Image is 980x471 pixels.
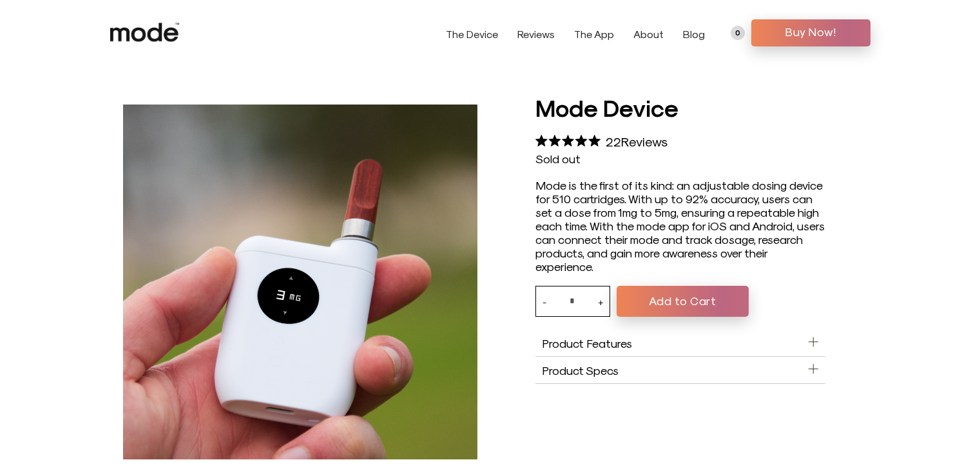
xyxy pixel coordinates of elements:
a: The Device [446,28,498,40]
span: Reviews [621,134,668,149]
span: Product Specs [542,363,619,377]
div: Mode is the first of its kind: an adjustable dosing device for 510 cartridges. With up to 92% acc... [535,178,825,273]
a: The App [574,28,614,40]
div: Mode Device product carousel [123,105,477,459]
a: 0 [731,26,745,40]
button: - [543,286,546,316]
button: + [598,286,603,316]
li: 1 of 8 [123,105,477,459]
span: Buy Now! [761,22,861,41]
span: 22 [606,134,621,149]
a: About [633,28,664,40]
img: Mode Device [123,105,477,459]
span: Sold out [535,152,581,165]
span: Product Features [542,336,632,350]
button: Add to Cart [617,286,749,317]
a: Blog [683,28,705,40]
a: Buy Now! [751,19,870,46]
h1: Mode Device [535,92,825,123]
a: Reviews [517,28,555,40]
